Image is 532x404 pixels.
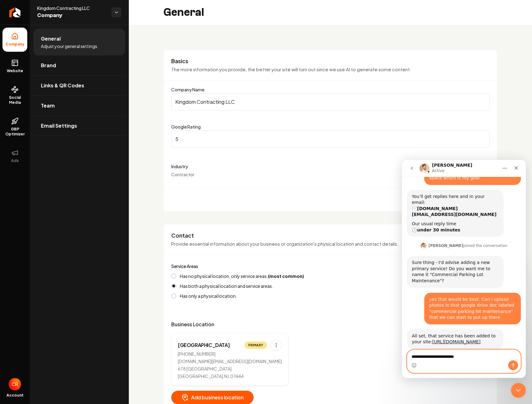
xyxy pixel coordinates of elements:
a: Email Settings [33,116,125,136]
label: Google Rating [171,124,201,130]
span: GBP Optimizer [2,127,27,137]
a: GBP Optimizer [2,112,27,142]
div: [GEOGRAPHIC_DATA] , NJ , 07444 [178,373,282,379]
a: Links & QR Codes [33,76,125,95]
p: The more information you provide, the better your site will turn out since we use AI to generate ... [171,66,490,73]
a: Social Media [2,81,27,110]
button: Ads [2,144,27,168]
img: Rebolt Logo [9,7,21,17]
p: Provide essential information about your business or organization's physical location and contact... [171,240,490,248]
span: Add business location [181,394,244,401]
span: Kingdom Contracting LLC [37,5,107,11]
span: Ads [9,158,21,163]
label: Has only a physical location. [180,294,237,298]
a: Brand [33,55,125,75]
a: Team [33,96,125,116]
h3: Basics [171,57,490,65]
span: Adjust your general settings. [41,43,98,49]
span: Company [37,11,107,20]
div: 678 [GEOGRAPHIC_DATA] [178,366,282,372]
span: Team [41,102,55,109]
input: Google Rating [171,130,490,148]
span: Brand [41,62,56,69]
input: Company Name [171,93,490,111]
div: [PHONE_NUMBER] [178,351,282,357]
div: [GEOGRAPHIC_DATA] [178,341,229,349]
span: Links & QR Codes [41,82,84,89]
div: Primary [248,343,263,347]
span: Account [7,393,24,398]
label: Company Name [171,87,204,92]
label: Has no physical location, only service areas. [180,274,304,278]
a: Website [2,54,27,78]
h3: Contact [171,232,490,239]
h2: General [164,6,204,19]
img: Christian Rosario [9,378,21,390]
span: General [41,35,61,42]
label: Industry [171,163,490,170]
span: Contractor [171,172,194,177]
strong: (most common) [268,273,304,279]
label: Has both a physical location and service areas. [180,284,273,288]
label: Service Areas [171,263,198,269]
span: Social Media [2,95,27,105]
span: Company [3,42,27,47]
button: Open user button [9,378,21,390]
iframe: Intercom live chat [402,160,526,378]
div: [DOMAIN_NAME][EMAIL_ADDRESS][DOMAIN_NAME] [178,358,282,364]
iframe: Intercom live chat [511,383,526,398]
span: Email Settings [41,122,77,130]
span: Website [4,68,26,73]
p: Business Location [171,321,490,328]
